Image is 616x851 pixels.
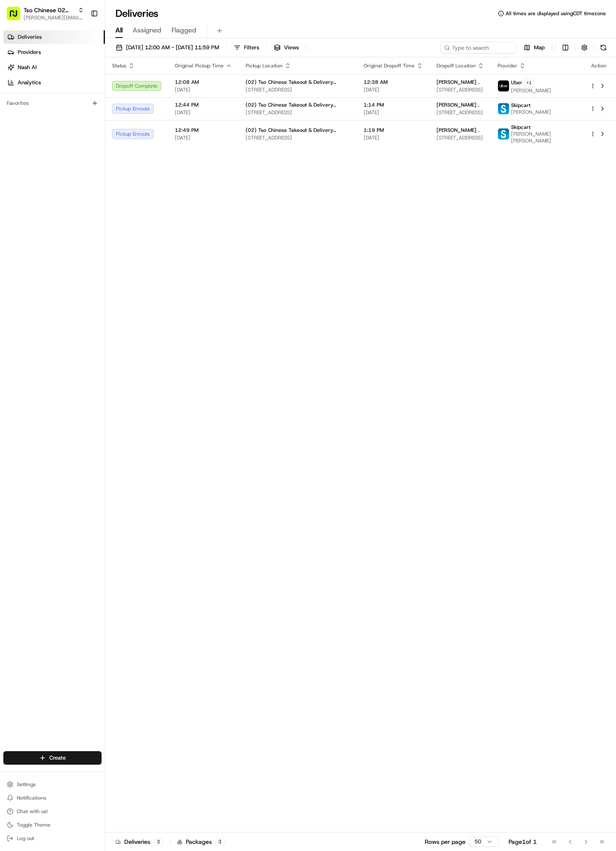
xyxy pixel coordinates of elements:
input: Clear [22,54,139,63]
span: • [112,131,115,137]
button: Filters [230,42,263,54]
span: [PERSON_NAME] [511,87,551,94]
span: [DATE] [364,109,423,116]
img: 1738778727109-b901c2ba-d612-49f7-a14d-d897ce62d23f [18,80,33,96]
span: Uber [511,79,522,86]
span: Notifications [17,795,46,801]
span: [PERSON_NAME] . [437,79,479,86]
a: Analytics [3,76,105,89]
span: (02) Tso Chinese Takeout & Delivery [GEOGRAPHIC_DATA] [246,102,350,108]
span: [DATE] [364,134,423,141]
span: Provider [498,62,517,69]
span: All times are displayed using CDT timezone [506,10,606,17]
span: [STREET_ADDRESS] [437,109,484,116]
span: 12:49 PM [175,127,232,134]
button: Start new chat [143,83,153,93]
span: Pylon [84,209,102,215]
span: Dropoff Location [437,62,476,69]
span: Skipcart [511,102,530,109]
span: [STREET_ADDRESS] [437,134,484,141]
span: Toggle Theme [17,822,51,828]
span: Skipcart [511,124,530,131]
button: Create [3,751,102,765]
button: Refresh [597,42,609,54]
span: [PERSON_NAME] [PERSON_NAME] [511,131,576,144]
span: 12:38 AM [364,79,423,86]
span: Assigned [133,25,161,35]
span: All [115,25,123,35]
h1: Deliveries [115,7,158,20]
div: Favorites [3,96,102,110]
button: Tso Chinese 02 Arbor[PERSON_NAME][EMAIL_ADDRESS][DOMAIN_NAME] [3,3,87,24]
span: • [91,153,94,160]
input: Type to search [441,42,517,54]
span: [PERSON_NAME] . [437,127,479,134]
span: Create [49,754,66,762]
div: Action [590,62,608,69]
img: uber-new-logo.jpeg [498,80,509,91]
div: Past conversations [8,110,56,116]
span: Log out [17,835,34,842]
button: Tso Chinese 02 Arbor [24,6,75,14]
span: Settings [17,781,36,788]
span: [PERSON_NAME] . [437,102,479,108]
span: [DATE] [175,86,232,93]
a: Deliveries [3,30,105,44]
span: [STREET_ADDRESS] [246,109,350,116]
button: +1 [524,78,534,87]
span: [STREET_ADDRESS] [246,134,350,141]
div: Start new chat [38,80,138,89]
button: [PERSON_NAME][EMAIL_ADDRESS][DOMAIN_NAME] [24,14,84,21]
div: We're available if you need us! [38,89,116,96]
button: [DATE] 12:00 AM - [DATE] 11:59 PM [112,42,223,54]
div: 3 [215,838,225,846]
img: profile_skipcart_partner.png [498,103,509,114]
span: [DATE] [96,153,113,160]
a: Providers [3,45,105,59]
span: [DATE] [364,86,423,93]
span: API Documentation [80,188,135,197]
div: 📗 [8,189,15,196]
span: [STREET_ADDRESS] [246,86,350,93]
span: 1:19 PM [364,127,423,134]
span: Analytics [18,79,41,86]
span: Deliveries [18,33,42,41]
span: Status [112,62,126,69]
span: 12:08 AM [175,79,232,86]
button: Chat with us! [3,806,102,817]
a: Powered byPylon [59,209,102,215]
span: Wisdom [PERSON_NAME] [26,153,90,160]
span: 12:44 PM [175,102,232,108]
span: [DATE] [175,109,232,116]
span: Filters [244,44,259,51]
div: Packages [177,838,225,846]
span: Pickup Location [246,62,283,69]
span: (02) Tso Chinese Takeout & Delivery [GEOGRAPHIC_DATA] [246,127,350,134]
span: [PERSON_NAME] [511,109,551,115]
span: Original Pickup Time [175,62,224,69]
img: Antonia (Store Manager) [8,123,22,136]
img: Nash [8,8,25,25]
span: [STREET_ADDRESS] [437,86,484,93]
button: Settings [3,779,102,790]
button: Notifications [3,792,102,804]
a: Nash AI [3,61,105,74]
button: See all [131,108,153,118]
span: Map [534,44,545,51]
p: Rows per page [425,838,466,846]
span: 1:14 PM [364,102,423,108]
span: Views [284,44,299,51]
span: [PERSON_NAME] (Store Manager) [26,131,111,137]
button: Map [520,42,549,54]
span: Original Dropoff Time [364,62,415,69]
span: Providers [18,48,41,56]
img: Wisdom Oko [8,145,22,162]
button: Toggle Theme [3,819,102,831]
div: 💻 [71,189,78,196]
div: 3 [154,838,163,846]
p: Welcome 👋 [8,34,153,47]
div: Page 1 of 1 [509,838,537,846]
img: profile_skipcart_partner.png [498,128,509,139]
